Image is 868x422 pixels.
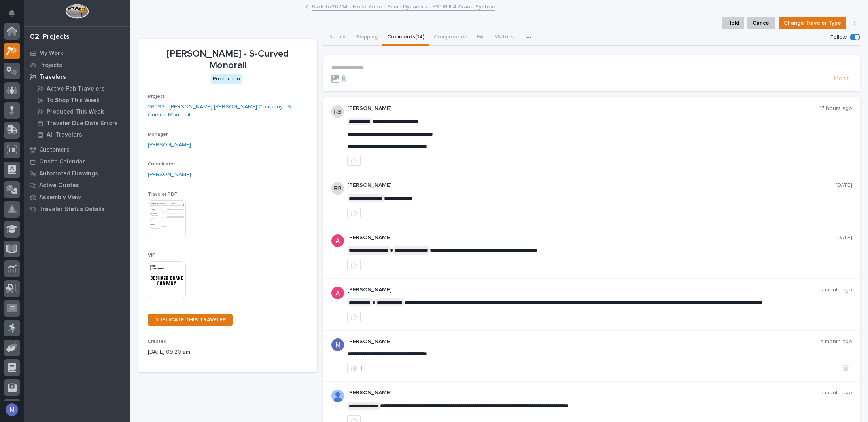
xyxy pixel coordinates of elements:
p: a month ago [820,338,852,345]
button: Shipping [351,29,382,46]
button: Delete post [840,363,852,373]
a: Projects [24,59,130,71]
img: Workspace Logo [65,4,89,19]
span: DUPLICATE THIS TRAVELER [154,317,226,323]
a: Travelers [24,71,130,83]
img: ACg8ocKcMZQ4tabbC1K-lsv7XHeQNnaFu4gsgPufzKnNmz0_a9aUSA=s96-c [331,287,344,299]
button: Cancel [747,17,775,29]
p: a month ago [820,390,852,396]
button: users-avatar [4,401,20,418]
a: Back to26714 - Hoist Zone - Pump Dynamics - FSTRUL4 Crane System [312,2,495,11]
p: Assembly View [39,194,81,201]
a: [PERSON_NAME] [148,171,191,179]
span: Change Traveler Type [784,18,841,28]
a: [PERSON_NAME] [148,141,191,149]
p: a month ago [820,287,852,293]
p: To Shop This Week [47,97,100,104]
a: All Travelers [30,129,130,140]
a: Traveler Status Details [24,203,130,215]
button: Metrics [490,29,518,46]
button: like this post [347,208,361,218]
a: DUPLICATE THIS TRAVELER [148,314,233,326]
button: like this post [347,260,361,270]
p: Customers [39,146,70,154]
span: VIP [148,253,155,258]
button: like this post [347,156,361,166]
button: 1 [347,363,366,373]
p: Produced This Week [47,108,104,116]
p: [PERSON_NAME] [347,390,820,396]
p: Traveler Status Details [39,206,104,213]
div: Notifications [10,10,20,22]
a: Onsite Calendar [24,156,130,167]
p: [PERSON_NAME] [347,105,819,112]
a: Customers [24,144,130,156]
span: Manager [148,132,168,137]
a: Active Fab Travelers [30,83,130,94]
span: Traveler PDF [148,192,177,197]
a: Active Quotes [24,179,130,191]
p: Onsite Calendar [39,158,85,165]
p: Active Fab Travelers [47,86,105,93]
p: Traveler Due Date Errors [47,120,118,127]
p: Travelers [39,74,66,81]
button: like this post [347,312,361,322]
p: [DATE] [836,182,852,189]
p: [DATE] [836,234,852,241]
button: Post [831,74,852,83]
span: Coordinator [148,162,175,167]
p: Automated Drawings [39,170,98,177]
button: Details [323,29,351,46]
p: My Work [39,50,63,57]
a: Assembly View [24,191,130,203]
button: Components [429,29,472,46]
img: AOh14GjSnsZhInYMAl2VIng-st1Md8In0uqDMk7tOoQNx6CrVl7ct0jB5IZFYVrQT5QA0cOuF6lsKrjh3sjyefAjBh-eRxfSk... [331,390,344,402]
span: Created [148,339,166,344]
button: Comments (14) [382,29,429,46]
a: 26392 - [PERSON_NAME] [PERSON_NAME] Company - S-Curved Monorail [148,103,308,120]
span: Post [834,74,849,83]
p: [DATE] 09:20 am [148,348,308,356]
p: 17 hours ago [819,105,852,112]
a: Produced This Week [30,106,130,117]
img: ACg8ocKcMZQ4tabbC1K-lsv7XHeQNnaFu4gsgPufzKnNmz0_a9aUSA=s96-c [331,234,344,247]
p: [PERSON_NAME] [347,338,820,345]
p: All Travelers [47,131,82,139]
p: Active Quotes [39,182,79,189]
a: My Work [24,47,130,59]
img: AAcHTteuQEK04Eo7TKivd0prvPv7DcCqBy2rdUmKrKBKNcQJ=s96-c [331,338,344,351]
a: Traveler Due Date Errors [30,118,130,129]
p: [PERSON_NAME] [347,234,836,241]
div: 02. Projects [30,33,70,42]
span: Project [148,94,165,99]
a: To Shop This Week [30,95,130,106]
button: Hold [722,17,744,29]
span: Hold [727,18,739,28]
div: Production [211,74,242,84]
div: 1 [360,365,363,371]
button: FAI [472,29,490,46]
span: Cancel [753,18,770,28]
p: [PERSON_NAME] [347,287,820,293]
p: Follow [830,34,847,41]
a: Automated Drawings [24,167,130,179]
button: Change Traveler Type [779,17,846,29]
p: [PERSON_NAME] [347,182,836,189]
button: Notifications [4,5,20,21]
p: [PERSON_NAME] - S-Curved Monorail [148,48,308,71]
p: Projects [39,62,62,69]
